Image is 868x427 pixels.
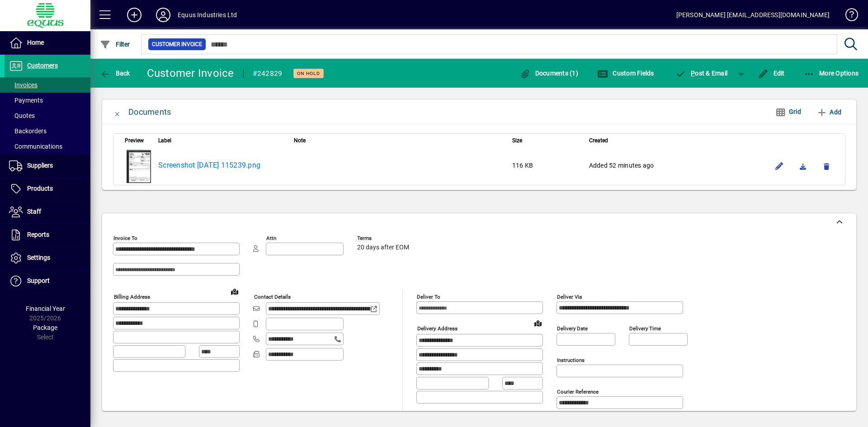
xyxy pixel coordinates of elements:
div: Equus Industries Ltd [178,8,237,22]
span: Back [100,70,130,77]
button: Documents (1) [517,65,580,81]
span: Customers [27,62,58,69]
div: 116 KB [512,161,578,170]
mat-label: Attn [266,235,276,241]
button: Post & Email [671,65,732,81]
span: Documents (1) [519,70,578,77]
span: Filter [100,41,130,48]
span: Reports [27,231,49,238]
span: Products [27,185,53,192]
span: 20 days after EOM [357,244,409,251]
span: Note [294,136,306,145]
span: Customer Invoice [152,40,202,49]
button: Custom Fields [595,65,656,81]
button: Edit [772,159,787,174]
div: [PERSON_NAME] [EMAIL_ADDRESS][DOMAIN_NAME] [676,8,830,22]
a: Payments [5,93,90,108]
mat-label: Deliver To [417,294,440,300]
app-page-header-button: Back [90,65,140,81]
span: Edit [758,70,785,77]
span: Grid [775,104,801,119]
span: Support [27,277,50,284]
span: Backorders [9,127,47,135]
span: Terms [357,235,411,241]
a: View on map [227,284,242,299]
span: Created [589,136,608,145]
div: Customer Invoice [147,66,234,80]
div: #242829 [253,66,283,81]
mat-label: Invoice To [113,235,137,241]
a: Staff [5,201,90,223]
a: Home [5,32,90,54]
span: Suppliers [27,162,53,169]
span: Size [512,136,522,145]
button: Remove [819,159,834,174]
span: On hold [297,70,320,76]
span: Custom Fields [597,70,654,77]
div: Added 52 minutes ago [589,161,761,170]
button: More Options [802,65,861,81]
span: Invoices [9,81,38,89]
div: Documents [128,105,171,119]
span: Financial Year [26,305,65,312]
span: Preview [125,136,144,145]
span: Quotes [9,112,35,119]
mat-label: Deliver via [557,294,582,300]
span: More Options [804,70,859,77]
button: Profile [149,7,178,23]
a: Screenshot [DATE] 115239.png [158,161,260,169]
a: Quotes [5,108,90,123]
span: ost & Email [675,70,728,77]
a: Invoices [5,77,90,93]
span: Label [158,136,171,145]
mat-label: Instructions [557,357,585,363]
a: Knowledge Base [839,2,857,31]
a: Reports [5,224,90,246]
span: Settings [27,254,50,261]
span: Home [27,39,44,46]
button: Add [120,7,149,23]
span: Add [816,105,841,119]
button: Add [813,104,845,120]
mat-label: Delivery time [629,325,661,332]
a: Download [796,159,810,174]
mat-label: Courier Reference [557,389,599,395]
mat-label: Delivery date [557,325,588,332]
span: Payments [9,97,43,104]
a: Support [5,270,90,292]
a: Settings [5,247,90,269]
a: Backorders [5,123,90,139]
a: Products [5,178,90,200]
button: Filter [98,36,132,52]
a: Suppliers [5,155,90,177]
span: Staff [27,208,41,215]
button: Grid [768,104,808,120]
span: Communications [9,143,62,150]
a: Communications [5,139,90,154]
a: View on map [531,316,545,330]
span: P [691,70,695,77]
span: Package [33,324,57,331]
button: Back [98,65,132,81]
button: Edit [755,65,787,81]
button: Close [107,101,128,123]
